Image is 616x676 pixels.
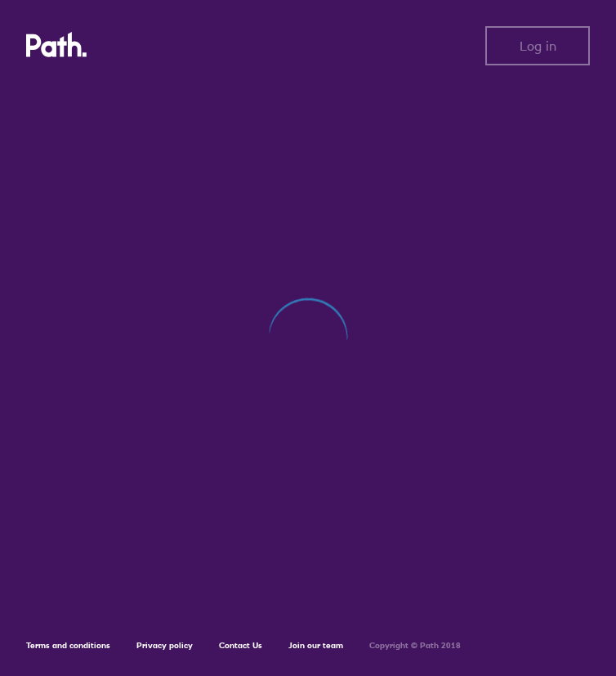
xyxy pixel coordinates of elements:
span: Log in [520,38,556,53]
button: Log in [485,26,590,65]
a: Contact Us [219,640,262,651]
a: Terms and conditions [26,640,110,651]
a: Privacy policy [136,640,193,651]
h6: Copyright © Path 2018 [369,641,461,651]
a: Join our team [288,640,343,651]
